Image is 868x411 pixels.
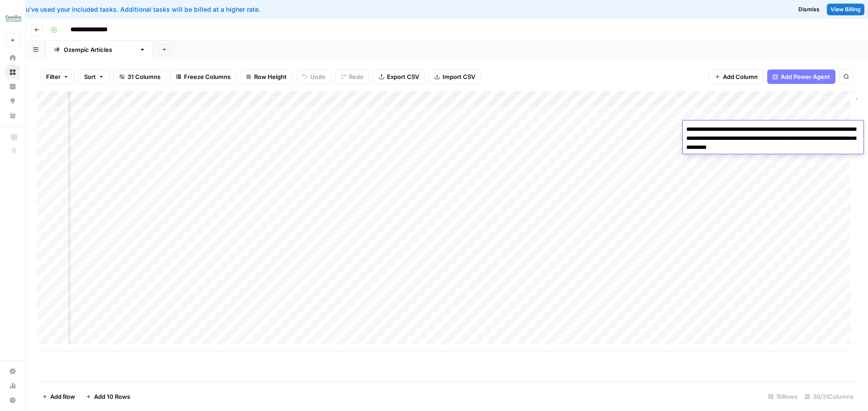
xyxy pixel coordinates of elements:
div: 15 Rows [764,389,801,404]
button: Freeze Columns [170,69,236,84]
button: Help + Support [5,393,20,407]
span: Import CSV [443,72,475,81]
button: Filter [40,69,75,84]
button: Add Row [37,389,80,404]
span: Redo [349,72,363,81]
button: Add Column [709,69,764,84]
a: Browse [5,65,20,79]
span: Add Column [723,72,758,81]
span: Sort [84,72,96,81]
span: Export CSV [387,72,419,81]
span: Row Height [254,72,287,81]
span: Undo [310,72,325,81]
div: You've used your included tasks. Additional tasks will be billed at a higher rate. [7,5,526,14]
textarea: To enrich screen reader interactions, please activate Accessibility in Grammarly extension settings [683,123,863,154]
a: Your Data [5,108,20,123]
a: Usage [5,379,20,393]
span: Freeze Columns [184,72,231,81]
button: 31 Columns [113,69,166,84]
a: Home [5,51,20,65]
button: Redo [335,69,369,84]
button: Add Power Agent [767,69,835,84]
span: Filter [46,72,61,81]
img: BCI Logo [5,10,22,27]
button: Sort [78,69,110,84]
div: [MEDICAL_DATA] Articles [64,45,136,54]
button: Row Height [240,69,292,84]
span: View Billing [830,5,861,14]
a: Opportunities [5,94,20,108]
span: Dismiss [798,5,820,14]
span: Add Power Agent [781,72,830,81]
button: Add 10 Rows [80,389,136,404]
button: Import CSV [429,69,481,84]
a: Settings [5,364,20,379]
span: 31 Columns [127,72,160,81]
a: View Billing [827,4,864,15]
span: Add 10 Rows [94,392,130,401]
a: [MEDICAL_DATA] Articles [46,41,153,59]
a: Insights [5,79,20,94]
button: Dismiss [795,4,823,15]
span: Add Row [50,392,75,401]
button: Export CSV [373,69,425,84]
button: Undo [296,69,331,84]
div: 30/31 Columns [801,389,857,404]
button: Workspace: BCI [5,7,20,30]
